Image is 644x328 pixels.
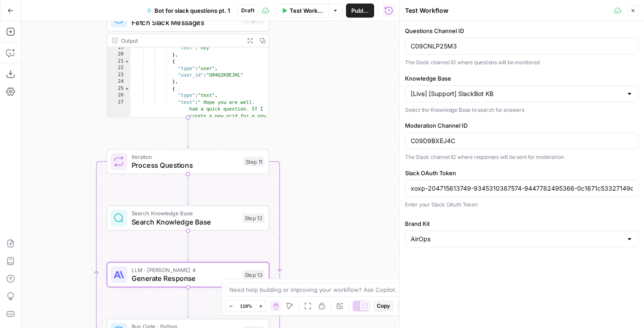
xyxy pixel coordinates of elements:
label: Knowledge Base [405,74,639,83]
span: Process Questions [132,160,239,170]
div: Step 12 [243,214,265,223]
p: Select the Knowledge Base to search for answers [405,106,639,114]
span: Bot for slack questions pt. 1 [155,6,230,15]
div: 24 [107,79,130,85]
span: Generate Response [132,273,239,284]
button: Publish [346,4,374,18]
p: The Slack channel ID where questions will be monitored [405,58,639,67]
div: 27 [107,99,130,174]
div: Step 13 [243,270,265,279]
div: Output [121,36,240,44]
div: 22 [107,65,130,72]
div: Step 11 [243,157,265,166]
button: Copy [373,300,394,312]
span: Draft [241,7,254,15]
span: Fetch Slack Messages [132,18,239,28]
div: 20 [107,52,130,58]
div: 21 [107,58,130,65]
input: bot-response-moderation [411,136,633,145]
input: AirOps [411,235,622,243]
span: Toggle code folding, rows 21 through 24 [124,58,130,65]
p: The Slack channel ID where responses will be sent for moderation [405,153,639,162]
input: [Live] [Support] SlackBot KB [411,89,622,98]
span: LLM · [PERSON_NAME] 4 [132,266,239,274]
div: Search Knowledge BaseSearch Knowledge BaseStep 12 [107,206,269,231]
button: Test Workflow [276,4,329,18]
span: Search Knowledge Base [132,209,239,217]
span: Search Knowledge Base [132,217,239,227]
span: Copy [377,302,390,310]
label: Moderation Channel ID [405,121,639,130]
span: Publish [351,6,369,15]
span: 119% [240,302,252,310]
label: Slack OAuth Token [405,169,639,177]
span: Iteration [132,153,239,161]
div: 19 [107,44,130,51]
g: Edge from step_11 to step_12 [187,174,190,204]
p: Enter your Slack OAuth Token [405,200,639,209]
g: Edge from step_10 to step_11 [187,118,190,148]
div: 25 [107,85,130,92]
div: LLM · [PERSON_NAME] 4Generate ResponseStep 13 [107,262,269,287]
g: Edge from step_13 to step_14 [187,287,190,317]
div: 26 [107,92,130,99]
div: 23 [107,72,130,78]
div: Step 10 [243,14,265,23]
label: Questions Channel ID [405,26,639,35]
span: Toggle code folding, rows 25 through 28 [124,85,130,92]
div: IterationProcess QuestionsStep 11 [107,149,269,174]
span: Test Workflow [290,6,324,15]
label: Brand Kit [405,219,639,228]
input: C09CNLP25M3 [411,42,633,51]
button: Bot for slack questions pt. 1 [141,4,236,18]
div: Fetch Slack MessagesStep 10Output "text":"Hey " }, { "type":"user", "user_id":"U04Q2K8EJHL" }, { ... [107,7,269,118]
g: Edge from step_12 to step_13 [187,231,190,261]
